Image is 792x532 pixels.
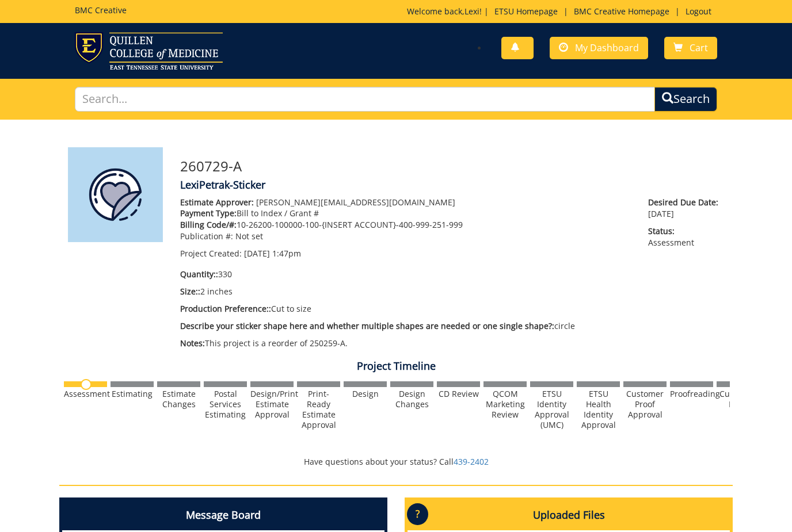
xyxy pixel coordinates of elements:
p: [DATE] [648,197,724,220]
p: Welcome back, ! | | | [407,6,717,17]
span: Desired Due Date: [648,197,724,208]
div: Design/Print Estimate Approval [250,389,294,420]
p: Cut to size [180,303,631,315]
p: Bill to Index / Grant # [180,208,631,219]
span: Not set [235,231,263,242]
span: My Dashboard [575,41,639,54]
img: no [81,379,92,390]
p: [PERSON_NAME][EMAIL_ADDRESS][DOMAIN_NAME] [180,197,631,208]
span: Estimate Approver: [180,197,254,208]
span: Publication #: [180,231,233,242]
p: ? [407,503,428,525]
div: Customer Edits [717,389,760,409]
div: QCOM Marketing Review [483,389,527,420]
h3: 260729-A [180,159,724,174]
span: Production Preference:: [180,303,271,314]
a: 439-2402 [454,456,489,467]
div: Estimate Changes [157,389,200,409]
h5: BMC Creative [75,6,127,14]
span: Payment Type: [180,208,237,219]
div: Estimating [111,389,154,399]
p: circle [180,320,631,332]
span: [DATE] 1:47pm [244,248,301,259]
span: Billing Code/#: [180,219,237,230]
h4: Uploaded Files [408,500,730,530]
div: Print-Ready Estimate Approval [297,389,340,430]
p: Have questions about your status? Call [59,456,733,468]
p: This project is a reorder of 250259-A. [180,338,631,349]
a: Cart [664,37,717,59]
a: Logout [680,6,717,17]
div: Postal Services Estimating [204,389,247,420]
span: Size:: [180,286,200,297]
span: Cart [690,41,708,54]
a: Lexi [464,6,479,17]
div: Customer Proof Approval [623,389,667,420]
span: Project Created: [180,248,242,259]
div: CD Review [437,389,480,399]
p: Assessment [648,225,724,248]
div: Design Changes [390,389,433,409]
div: Proofreading [670,389,713,399]
span: Notes: [180,338,205,349]
p: 2 inches [180,286,631,297]
a: BMC Creative Homepage [568,6,675,17]
h4: LexiPetrak-Sticker [180,179,724,191]
div: ETSU Health Identity Approval [577,389,620,430]
span: Quantity:: [180,269,218,280]
div: ETSU Identity Approval (UMC) [530,389,573,430]
img: Product featured image [68,147,163,242]
h4: Message Board [62,500,384,530]
img: ETSU logo [75,32,223,70]
p: 330 [180,269,631,280]
span: Describe your sticker shape here and whether multiple shapes are needed or one single shape?: [180,320,554,331]
div: Assessment [64,389,107,399]
input: Search... [75,87,656,112]
div: Design [344,389,387,399]
h4: Project Timeline [59,361,733,372]
a: My Dashboard [550,37,648,59]
p: 10-26200-100000-100-{INSERT ACCOUNT}-400-999-251-999 [180,219,631,231]
button: Search [654,87,717,112]
a: ETSU Homepage [489,6,563,17]
span: Status: [648,225,724,237]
